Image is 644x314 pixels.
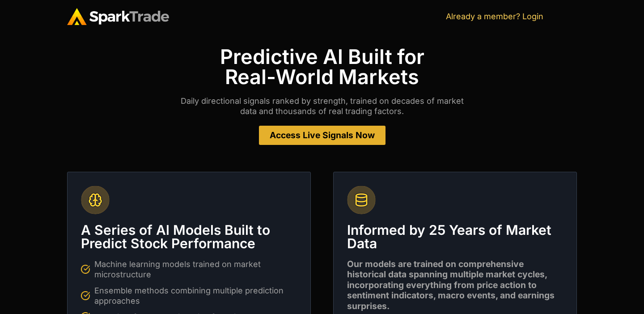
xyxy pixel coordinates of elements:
[446,12,543,21] a: Already a member? Login
[259,126,386,145] a: Access Live Signals Now
[270,131,375,140] span: Access Live Signals Now
[67,96,577,117] p: Daily directional signals ranked by strength, trained on decades of market data and thousands of ...
[347,223,563,250] h3: Informed by 25 Years of Market Data
[347,259,563,311] p: Our models are trained on comprehensive historical data spanning multiple market cycles, incorpor...
[67,47,577,87] h1: Predictive Al Built for Real-World Markets
[81,223,297,250] h3: A Series of Al Models Built to Predict Stock Performance
[92,285,297,306] span: Ensemble methods combining multiple prediction approaches
[92,259,297,280] span: Machine learning models trained on market microstructure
